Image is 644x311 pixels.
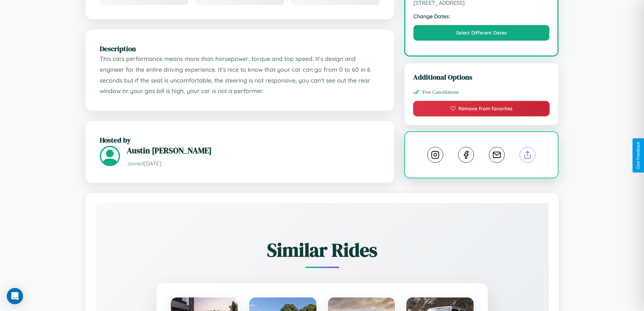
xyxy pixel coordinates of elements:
button: Remove from favorites [413,101,550,116]
div: Open Intercom Messenger [7,288,23,304]
h3: Austin [PERSON_NAME] [127,145,380,156]
h2: Hosted by [100,135,380,145]
h2: Description [100,44,380,53]
p: This cars performance means more than horsepower, torque and top speed. It’s design and engineer ... [100,53,380,96]
strong: Change Dates: [413,13,550,20]
button: Select Different Dates [413,25,550,41]
span: Free Cancellations [423,89,459,95]
h3: Additional Options [413,72,550,82]
p: Joined [DATE] [127,159,380,169]
h2: Similar Rides [119,237,525,263]
div: Give Feedback [636,142,641,169]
